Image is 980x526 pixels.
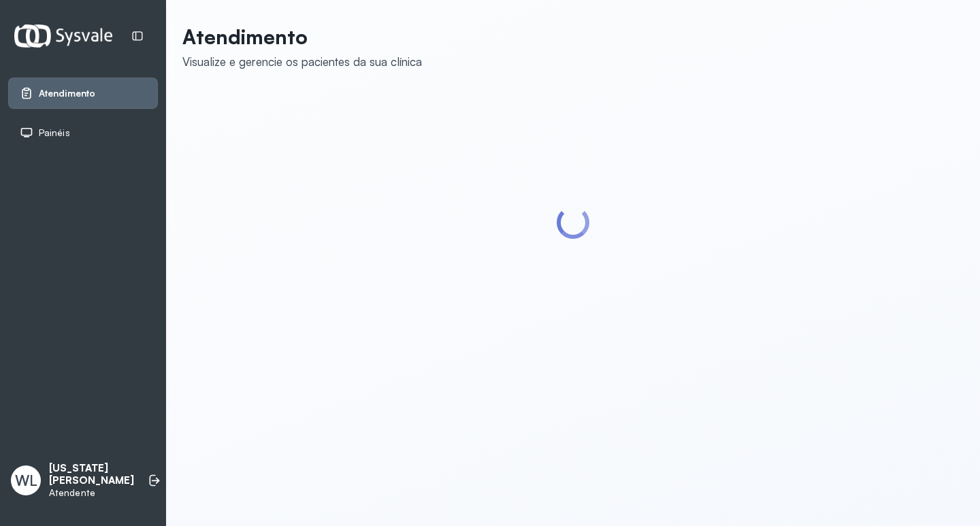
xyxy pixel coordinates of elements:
[14,24,112,47] img: Logotipo do estabelecimento
[39,127,70,139] span: Painéis
[39,88,95,99] span: Atendimento
[20,86,146,100] a: Atendimento
[49,462,134,488] p: [US_STATE] [PERSON_NAME]
[182,54,422,69] div: Visualize e gerencie os pacientes da sua clínica
[49,487,134,499] p: Atendente
[182,24,422,49] p: Atendimento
